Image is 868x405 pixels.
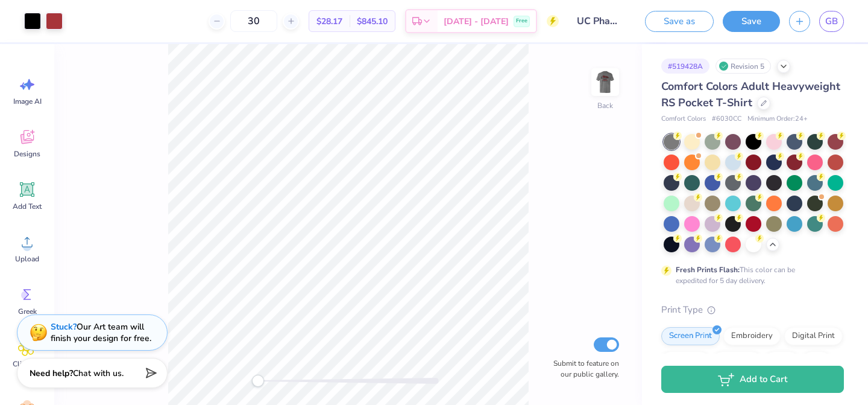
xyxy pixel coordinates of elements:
div: Applique [661,351,709,369]
div: Print Type [661,303,844,317]
div: Back [597,100,613,111]
span: Clipart & logos [7,359,47,378]
span: Minimum Order: 24 + [747,114,808,124]
span: Comfort Colors [661,114,706,124]
span: $28.17 [316,15,342,28]
span: Free [516,17,527,25]
span: [DATE] - [DATE] [444,15,509,28]
div: # 519428A [661,59,709,74]
button: Add to Cart [661,366,844,393]
strong: Need help? [30,368,73,379]
a: GB [819,11,844,32]
div: Transfers [713,351,761,369]
label: Submit to feature on our public gallery. [547,358,619,380]
div: Screen Print [661,327,720,345]
strong: Fresh Prints Flash: [676,265,740,275]
span: # 6030CC [712,114,741,124]
span: Upload [15,254,39,264]
div: Accessibility label [252,375,264,387]
div: Vinyl [765,351,799,369]
span: Greek [18,307,37,316]
strong: Stuck? [51,321,77,333]
button: Save as [645,11,714,32]
input: – – [230,10,277,32]
span: GB [825,14,838,28]
input: Untitled Design [568,9,627,33]
span: Image AI [13,97,42,106]
div: Our Art team will finish your design for free. [51,321,151,344]
span: $845.10 [357,15,388,28]
span: Add Text [13,202,42,211]
span: Designs [14,149,40,159]
div: Foil [802,351,831,369]
div: Digital Print [784,327,843,345]
div: Embroidery [723,327,781,345]
div: This color can be expedited for 5 day delivery. [676,264,824,286]
button: Save [723,11,780,32]
div: Revision 5 [715,59,771,74]
span: Comfort Colors Adult Heavyweight RS Pocket T-Shirt [661,79,840,110]
img: Back [593,70,617,94]
span: Chat with us. [73,368,124,379]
